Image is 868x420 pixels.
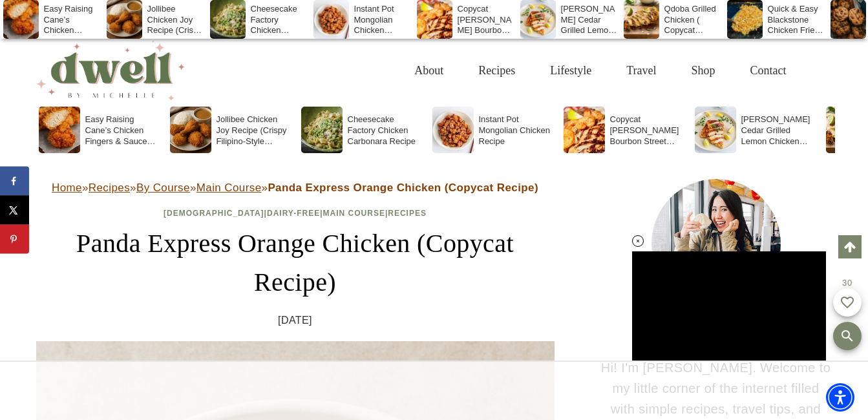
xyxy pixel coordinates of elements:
[838,235,862,258] a: Scroll to top
[196,182,262,194] a: Main Course
[36,224,555,302] h1: Panda Express Orange Chicken (Copycat Recipe)
[199,362,670,420] iframe: Advertisement
[36,41,185,100] img: DWELL by michelle
[600,321,832,344] h3: HI THERE
[673,50,732,92] a: Shop
[278,312,312,329] time: [DATE]
[388,209,427,218] a: Recipes
[164,209,264,218] a: [DEMOGRAPHIC_DATA]
[397,50,461,92] a: About
[52,182,538,194] span: » » » »
[826,383,854,412] div: Accessibility Menu
[268,182,538,194] strong: Panda Express Orange Chicken (Copycat Recipe)
[136,182,190,194] a: By Course
[609,50,673,92] a: Travel
[267,209,320,218] a: Dairy-Free
[323,209,385,218] a: Main Course
[89,182,130,194] a: Recipes
[533,50,609,92] a: Lifestyle
[52,182,82,194] a: Home
[397,50,803,92] nav: Primary Navigation
[733,50,804,92] a: Contact
[461,50,533,92] a: Recipes
[164,209,427,218] span: | | |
